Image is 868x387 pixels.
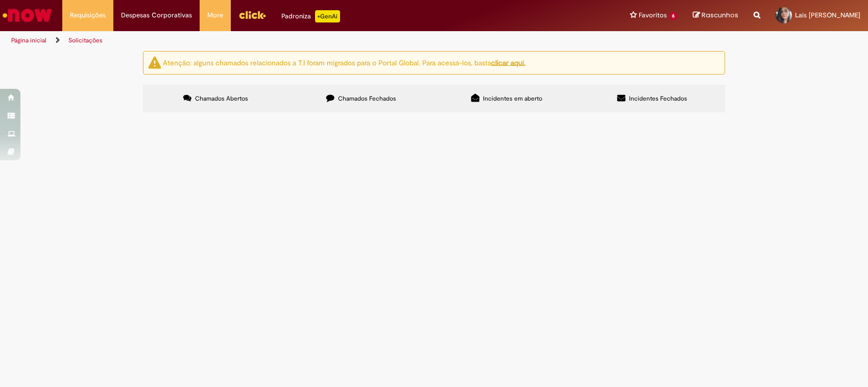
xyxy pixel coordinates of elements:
a: Página inicial [11,36,46,44]
a: Solicitações [68,36,103,44]
div: Padroniza [281,10,340,22]
span: Favoritos [639,10,667,20]
span: More [207,10,223,20]
a: Rascunhos [693,11,738,20]
span: Incidentes Fechados [629,94,687,103]
ng-bind-html: Atenção: alguns chamados relacionados a T.I foram migrados para o Portal Global. Para acessá-los,... [163,58,525,67]
span: Lais [PERSON_NAME] [795,11,860,19]
p: +GenAi [315,10,340,22]
span: Despesas Corporativas [121,10,192,20]
ul: Trilhas de página [8,31,571,50]
span: Chamados Fechados [338,94,396,103]
img: click_logo_yellow_360x200.png [238,7,266,22]
span: Requisições [70,10,106,20]
span: Chamados Abertos [195,94,248,103]
span: 6 [669,12,678,20]
span: Incidentes em aberto [483,94,542,103]
img: ServiceNow [1,5,54,26]
span: Rascunhos [702,10,738,20]
a: clicar aqui. [491,58,525,67]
